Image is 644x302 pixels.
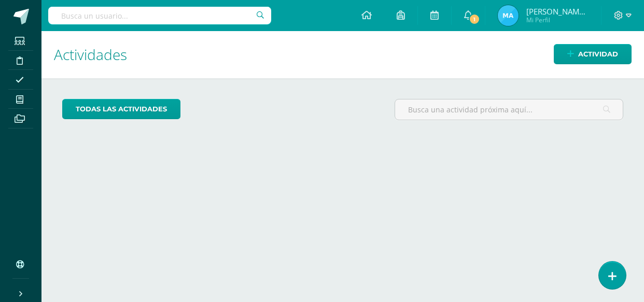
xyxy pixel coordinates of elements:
span: [PERSON_NAME] Con [526,6,589,17]
input: Busca un usuario... [48,7,271,24]
input: Busca una actividad próxima aquí... [395,99,623,120]
a: Actividad [554,44,632,64]
span: 1 [468,13,480,25]
h1: Actividades [54,31,632,78]
img: 4d3e91e268ca7bf543b9013fd8a7abe3.png [498,5,519,26]
span: Actividad [578,45,618,64]
span: Mi Perfil [526,16,589,24]
a: todas las Actividades [62,99,180,119]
